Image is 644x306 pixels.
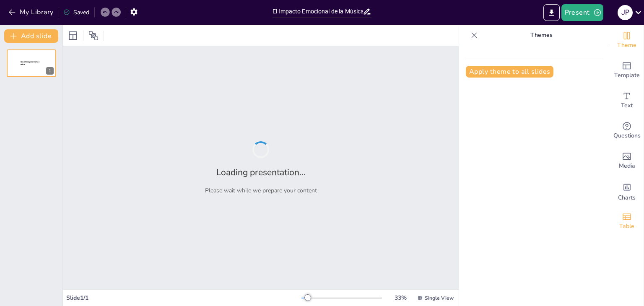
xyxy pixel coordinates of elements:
span: Media [619,161,635,171]
button: My Library [6,5,57,19]
div: Get real-time input from your audience [610,116,644,146]
span: Position [88,31,99,41]
span: Single View [425,295,454,301]
span: Theme [617,41,636,50]
div: 33 % [390,294,410,302]
div: Add text boxes [610,86,644,116]
span: Template [614,71,640,80]
h2: Loading presentation... [216,166,306,178]
div: Layout [66,29,80,42]
div: Add ready made slides [610,55,644,86]
div: Add images, graphics, shapes or video [610,146,644,176]
div: Add a table [610,206,644,236]
div: 1 [46,67,54,75]
div: Saved [63,8,89,16]
button: Apply theme to all slides [466,66,553,78]
div: Change the overall theme [610,25,644,55]
button: j p [618,4,633,21]
button: Export to PowerPoint [543,4,560,21]
div: Slide 1 / 1 [66,294,301,302]
span: Questions [613,131,641,140]
span: Charts [618,193,636,202]
div: Add charts and graphs [610,176,644,206]
input: Insert title [273,5,363,18]
p: Themes [481,25,602,45]
p: Please wait while we prepare your content [205,187,317,194]
span: Table [619,222,634,231]
div: 1 [7,49,56,77]
div: j p [618,5,633,20]
button: Present [561,4,603,21]
span: Text [621,101,633,110]
button: Add slide [4,29,58,43]
span: Sendsteps presentation editor [21,61,39,65]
